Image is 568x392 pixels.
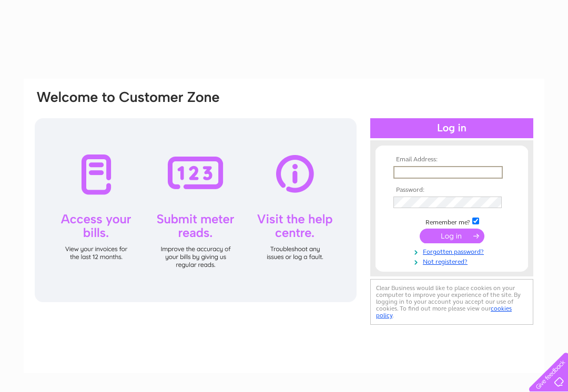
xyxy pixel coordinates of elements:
[370,279,533,325] div: Clear Business would like to place cookies on your computer to improve your experience of the sit...
[393,246,513,256] a: Forgotten password?
[393,256,513,266] a: Not registered?
[391,187,513,194] th: Password:
[391,156,513,163] th: Email Address:
[391,216,513,226] td: Remember me?
[420,229,484,243] input: Submit
[376,305,512,319] a: cookies policy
